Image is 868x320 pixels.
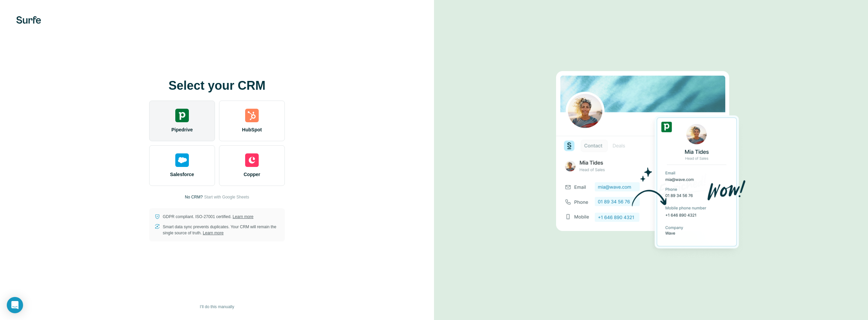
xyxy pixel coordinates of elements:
button: I’ll do this manually [195,302,239,312]
span: Salesforce [170,171,194,178]
span: Pipedrive [171,126,193,133]
h1: Select your CRM [149,79,285,92]
img: Surfe's logo [16,16,41,24]
p: GDPR compliant. ISO-27001 certified. [163,214,253,220]
div: Open Intercom Messenger [7,297,23,313]
img: salesforce's logo [175,153,189,167]
img: pipedrive's logo [175,109,189,122]
img: hubspot's logo [245,109,259,122]
p: No CRM? [185,194,203,200]
a: Learn more [233,214,253,219]
a: Learn more [203,231,223,235]
p: Smart data sync prevents duplicates. Your CRM will remain the single source of truth. [163,224,279,236]
span: I’ll do this manually [200,304,234,310]
img: copper's logo [245,153,259,167]
span: Copper [244,171,260,178]
span: HubSpot [242,126,262,133]
img: PIPEDRIVE image [556,60,746,261]
button: Start with Google Sheets [204,194,249,200]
